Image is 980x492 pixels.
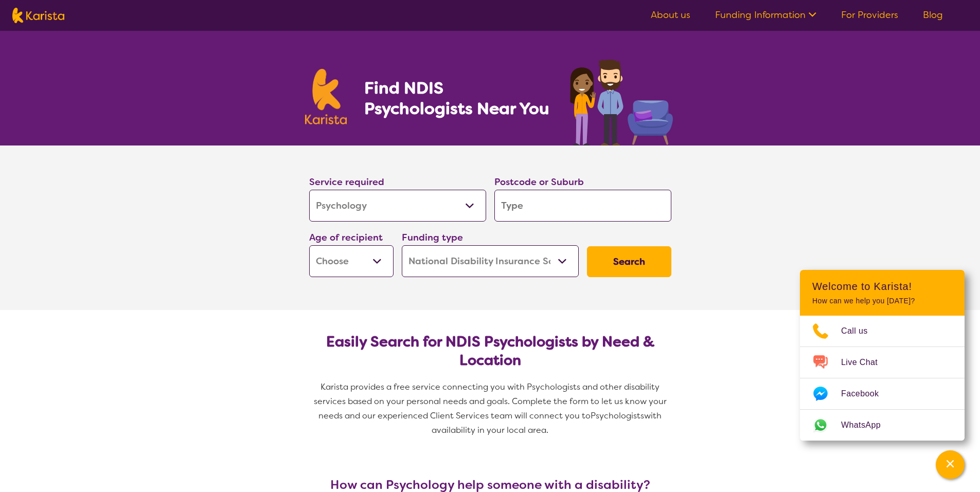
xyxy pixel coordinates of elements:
[494,190,671,222] input: Type
[591,410,644,421] span: Psychologists
[12,8,64,23] img: Karista logo
[812,297,952,305] p: How can we help you [DATE]?
[923,9,943,21] a: Blog
[317,333,663,370] h2: Easily Search for NDIS Psychologists by Need & Location
[309,176,384,188] label: Service required
[314,381,669,421] span: Karista provides a free service connecting you with Psychologists and other disability services b...
[841,417,893,433] span: WhatsApp
[841,355,890,370] span: Live Chat
[936,450,965,479] button: Channel Menu
[800,410,965,441] a: Web link opens in a new tab.
[812,280,952,293] h2: Welcome to Karista!
[587,246,671,277] button: Search
[651,9,690,21] a: About us
[800,270,965,441] div: Channel Menu
[494,176,584,188] label: Postcode or Suburb
[309,231,383,244] label: Age of recipient
[841,386,891,402] span: Facebook
[305,69,347,124] img: Karista logo
[305,478,675,492] h3: How can Psychology help someone with a disability?
[715,9,816,21] a: Funding Information
[841,323,880,339] span: Call us
[841,9,898,21] a: For Providers
[566,56,675,145] img: psychology
[800,316,965,441] ul: Choose channel
[402,231,463,244] label: Funding type
[364,78,555,119] h1: Find NDIS Psychologists Near You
